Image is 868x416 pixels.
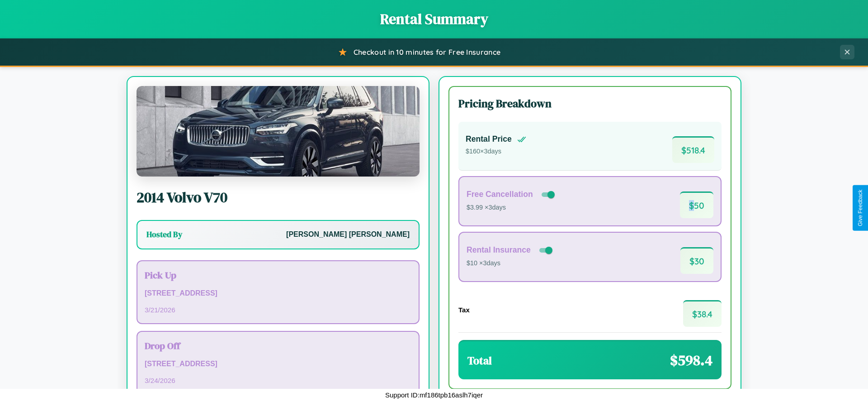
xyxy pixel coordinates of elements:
[145,287,411,300] p: [STREET_ADDRESS]
[458,306,470,314] h4: Tax
[137,187,420,207] h2: 2014 Volvo V70
[467,245,531,255] h4: Rental Insurance
[467,258,554,269] p: $10 × 3 days
[145,268,411,282] h3: Pick Up
[354,48,500,57] span: Checkout in 10 minutes for Free Insurance
[137,86,420,177] img: Volvo V70
[286,228,410,241] p: [PERSON_NAME] [PERSON_NAME]
[385,389,483,401] p: Support ID: mf186tpb16aslh7iqer
[145,374,411,387] p: 3 / 24 / 2026
[467,190,533,199] h4: Free Cancellation
[680,247,713,274] span: $ 30
[466,134,512,144] h4: Rental Price
[467,202,557,214] p: $3.99 × 3 days
[146,229,182,240] h3: Hosted By
[145,304,411,316] p: 3 / 21 / 2026
[670,350,712,370] span: $ 598.4
[857,190,863,226] div: Give Feedback
[9,9,859,29] h1: Rental Summary
[683,300,722,327] span: $ 38.4
[467,353,492,368] h3: Total
[145,358,411,371] p: [STREET_ADDRESS]
[466,146,526,158] p: $ 160 × 3 days
[672,136,714,163] span: $ 518.4
[680,191,713,218] span: $ 50
[458,96,722,111] h3: Pricing Breakdown
[145,339,411,352] h3: Drop Off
